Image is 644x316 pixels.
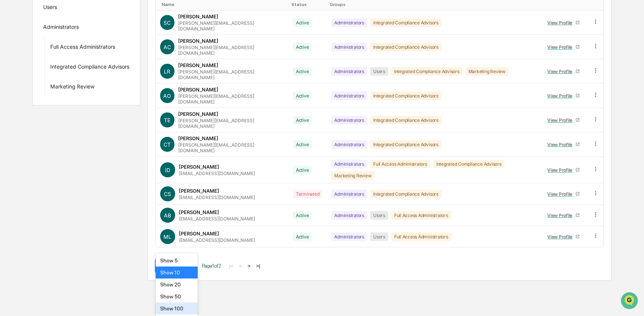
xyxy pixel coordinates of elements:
div: [EMAIL_ADDRESS][DOMAIN_NAME] [179,216,255,222]
div: Integrated Compliance Advisors [391,67,462,76]
div: Integrated Compliance Advisors [370,116,441,124]
div: Terminated [293,190,323,198]
img: 1746055101610-c473b297-6a78-478c-a979-82029cc54cd1 [8,57,21,71]
div: Integrated Compliance Advisors [370,140,441,149]
div: [PERSON_NAME] [178,38,218,44]
div: Active [293,232,312,241]
div: Show 10 [156,267,198,279]
div: [PERSON_NAME] [179,209,219,215]
a: View Profile [544,41,583,53]
div: [PERSON_NAME] [178,87,218,93]
div: Active [293,43,312,51]
span: Preclearance [15,94,48,102]
div: Show 20 [156,279,198,291]
span: AC [164,44,171,50]
span: AB [164,212,171,219]
div: [PERSON_NAME] [178,135,218,141]
div: Show 100 [156,303,198,315]
div: Active [293,116,312,124]
a: View Profile [544,231,583,243]
a: 🖐️Preclearance [5,91,51,105]
a: View Profile [544,164,583,176]
iframe: Open customer support [620,291,640,312]
div: View Profile [547,117,575,123]
div: [EMAIL_ADDRESS][DOMAIN_NAME] [179,237,255,243]
div: [PERSON_NAME][EMAIL_ADDRESS][DOMAIN_NAME] [178,69,284,80]
span: TE [164,117,170,123]
div: [PERSON_NAME][EMAIL_ADDRESS][DOMAIN_NAME] [178,45,284,56]
div: Administrators [331,190,367,198]
div: Full Access Administrators [50,43,115,52]
div: Administrators [331,116,367,124]
a: View Profile [544,66,583,77]
div: Users [43,4,57,13]
div: Active [293,91,312,100]
span: Attestations [62,94,93,102]
a: View Profile [544,139,583,150]
div: [PERSON_NAME][EMAIL_ADDRESS][DOMAIN_NAME] [178,20,284,31]
div: Administrators [331,43,367,51]
button: |< [227,263,236,269]
div: Administrators [331,91,367,100]
div: Show 50 [156,291,198,303]
div: View Profile [547,234,575,240]
a: View Profile [544,114,583,126]
div: 🔎 [8,109,14,115]
div: Show 5 [156,255,198,267]
a: View Profile [544,210,583,221]
span: Page 1 of 2 [202,263,221,269]
div: [PERSON_NAME][EMAIL_ADDRESS][DOMAIN_NAME] [178,142,284,153]
div: Toggle SortBy [594,2,601,7]
div: View Profile [547,191,575,197]
span: ID [165,167,170,173]
div: [PERSON_NAME] [179,188,219,194]
div: [PERSON_NAME] [178,62,218,68]
div: [PERSON_NAME] [178,111,218,117]
div: View Profile [547,142,575,147]
div: View Profile [547,20,575,25]
button: < [237,263,244,269]
a: View Profile [544,17,583,28]
p: How can we help? [8,16,137,28]
div: Active [293,166,312,174]
div: Full Access Administrators [391,211,451,220]
span: LR [164,68,170,75]
div: Integrated Compliance Advisors [370,190,441,198]
a: View Profile [544,90,583,102]
button: > [245,263,253,269]
div: View Profile [547,44,575,50]
div: Toggle SortBy [291,2,324,7]
div: Administrators [331,67,367,76]
div: Integrated Compliance Advisors [370,18,441,27]
div: [PERSON_NAME][EMAIL_ADDRESS][DOMAIN_NAME] [178,118,284,129]
div: Integrated Compliance Advisors [370,91,441,100]
div: Marketing Review [50,83,95,92]
span: Data Lookup [15,109,47,116]
div: Active [293,18,312,27]
div: [EMAIL_ADDRESS][DOMAIN_NAME] [179,195,255,200]
span: CS [164,191,171,197]
span: CT [164,141,171,148]
div: Toggle SortBy [543,2,585,7]
div: Active [293,140,312,149]
div: We're available if you need us! [26,65,95,71]
div: Full Access Administrators [370,160,430,168]
div: Active [293,67,312,76]
div: Marketing Review [331,171,374,180]
span: AO [163,93,171,99]
div: Toggle SortBy [330,2,536,7]
div: [EMAIL_ADDRESS][DOMAIN_NAME] [179,171,255,176]
div: Users [370,211,388,220]
a: 🔎Data Lookup [5,106,50,119]
button: >| [254,263,263,269]
div: Users [370,232,388,241]
span: ML [164,234,171,240]
div: Integrated Compliance Advisors [433,160,504,168]
div: Full Access Administrators [391,232,451,241]
span: Pylon [75,127,91,133]
div: Toggle SortBy [162,2,285,7]
div: View Profile [547,167,575,173]
div: 🗄️ [54,95,60,101]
